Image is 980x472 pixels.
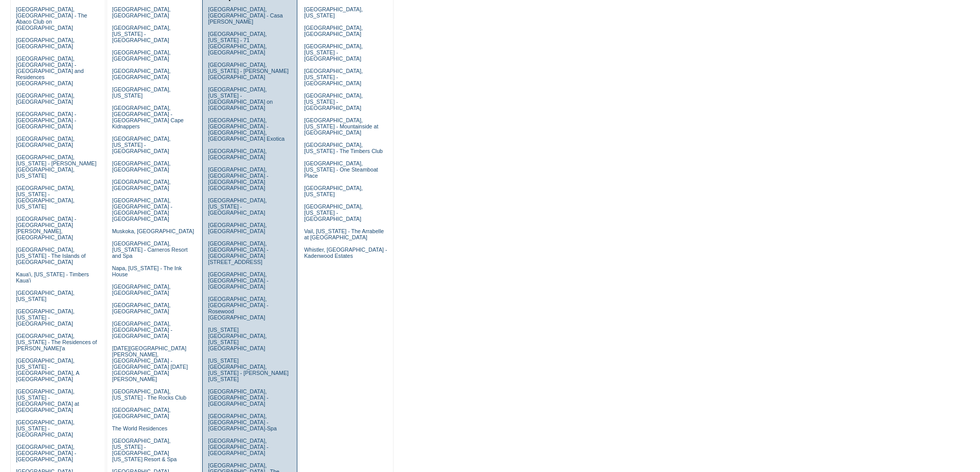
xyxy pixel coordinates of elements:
a: [GEOGRAPHIC_DATA], [US_STATE] - The Rocks Club [112,388,187,401]
a: [GEOGRAPHIC_DATA], [GEOGRAPHIC_DATA] - The Abaco Club on [GEOGRAPHIC_DATA] [16,6,87,31]
a: [GEOGRAPHIC_DATA], [GEOGRAPHIC_DATA] - [GEOGRAPHIC_DATA] [16,444,76,462]
a: [GEOGRAPHIC_DATA], [US_STATE] - [GEOGRAPHIC_DATA] [304,43,363,62]
a: [GEOGRAPHIC_DATA], [GEOGRAPHIC_DATA] [112,407,171,419]
a: [GEOGRAPHIC_DATA], [US_STATE] - [GEOGRAPHIC_DATA] [16,419,75,438]
a: [DATE][GEOGRAPHIC_DATA][PERSON_NAME], [GEOGRAPHIC_DATA] - [GEOGRAPHIC_DATA] [DATE][GEOGRAPHIC_DAT... [112,345,188,382]
a: [GEOGRAPHIC_DATA], [US_STATE] - 71 [GEOGRAPHIC_DATA], [GEOGRAPHIC_DATA] [208,31,266,55]
a: Vail, [US_STATE] - The Arrabelle at [GEOGRAPHIC_DATA] [304,228,384,240]
a: [GEOGRAPHIC_DATA], [US_STATE] - [GEOGRAPHIC_DATA] [16,308,75,327]
a: The World Residences [112,425,168,431]
a: [GEOGRAPHIC_DATA], [GEOGRAPHIC_DATA] - [GEOGRAPHIC_DATA] [GEOGRAPHIC_DATA] [112,197,172,222]
a: [GEOGRAPHIC_DATA], [GEOGRAPHIC_DATA] - [GEOGRAPHIC_DATA][STREET_ADDRESS] [208,240,268,265]
a: [GEOGRAPHIC_DATA], [GEOGRAPHIC_DATA] - Casa [PERSON_NAME] [208,6,282,25]
a: [GEOGRAPHIC_DATA], [GEOGRAPHIC_DATA] [112,49,171,62]
a: [GEOGRAPHIC_DATA], [GEOGRAPHIC_DATA] [112,160,171,173]
a: [GEOGRAPHIC_DATA], [US_STATE] [112,86,171,99]
a: [GEOGRAPHIC_DATA], [US_STATE] [16,290,75,302]
a: [GEOGRAPHIC_DATA], [US_STATE] [304,185,363,197]
a: [GEOGRAPHIC_DATA], [US_STATE] - [PERSON_NAME][GEOGRAPHIC_DATA], [US_STATE] [16,154,97,179]
a: [GEOGRAPHIC_DATA], [GEOGRAPHIC_DATA] - [GEOGRAPHIC_DATA] [208,438,268,456]
a: [GEOGRAPHIC_DATA] - [GEOGRAPHIC_DATA] - [GEOGRAPHIC_DATA] [16,111,76,129]
a: [GEOGRAPHIC_DATA], [GEOGRAPHIC_DATA] - [GEOGRAPHIC_DATA] [208,271,268,290]
a: [GEOGRAPHIC_DATA], [GEOGRAPHIC_DATA] - [GEOGRAPHIC_DATA] [208,388,268,407]
a: [GEOGRAPHIC_DATA], [GEOGRAPHIC_DATA] - [GEOGRAPHIC_DATA] Cape Kidnappers [112,105,184,129]
a: [GEOGRAPHIC_DATA], [US_STATE] - [GEOGRAPHIC_DATA] [208,197,266,216]
a: [GEOGRAPHIC_DATA], [US_STATE] - The Islands of [GEOGRAPHIC_DATA] [16,247,86,265]
a: [GEOGRAPHIC_DATA], [GEOGRAPHIC_DATA] [16,37,75,49]
a: [GEOGRAPHIC_DATA], [GEOGRAPHIC_DATA] - Rosewood [GEOGRAPHIC_DATA] [208,296,268,320]
a: [GEOGRAPHIC_DATA], [US_STATE] - [PERSON_NAME][GEOGRAPHIC_DATA] [208,62,289,80]
a: [US_STATE][GEOGRAPHIC_DATA], [US_STATE][GEOGRAPHIC_DATA] [208,327,266,351]
a: [US_STATE][GEOGRAPHIC_DATA], [US_STATE] - [PERSON_NAME] [US_STATE] [208,357,289,382]
a: [GEOGRAPHIC_DATA], [GEOGRAPHIC_DATA] [112,179,171,191]
a: [GEOGRAPHIC_DATA], [US_STATE] - Mountainside at [GEOGRAPHIC_DATA] [304,117,378,136]
a: [GEOGRAPHIC_DATA], [GEOGRAPHIC_DATA] [16,92,75,105]
a: [GEOGRAPHIC_DATA], [GEOGRAPHIC_DATA] [112,284,171,296]
a: [GEOGRAPHIC_DATA], [US_STATE] - The Residences of [PERSON_NAME]'a [16,333,97,351]
a: [GEOGRAPHIC_DATA], [GEOGRAPHIC_DATA] - [GEOGRAPHIC_DATA] [112,320,172,339]
a: [GEOGRAPHIC_DATA], [GEOGRAPHIC_DATA] - [GEOGRAPHIC_DATA], [GEOGRAPHIC_DATA] Exotica [208,117,284,142]
a: [GEOGRAPHIC_DATA], [US_STATE] - [GEOGRAPHIC_DATA] [US_STATE] Resort & Spa [112,438,177,462]
a: [GEOGRAPHIC_DATA] - [GEOGRAPHIC_DATA][PERSON_NAME], [GEOGRAPHIC_DATA] [16,216,76,240]
a: [GEOGRAPHIC_DATA], [US_STATE] - Carneros Resort and Spa [112,240,188,259]
a: [GEOGRAPHIC_DATA], [US_STATE] - [GEOGRAPHIC_DATA], [US_STATE] [16,185,75,210]
a: [GEOGRAPHIC_DATA], [US_STATE] - [GEOGRAPHIC_DATA] at [GEOGRAPHIC_DATA] [16,388,79,413]
a: [GEOGRAPHIC_DATA], [GEOGRAPHIC_DATA] - [GEOGRAPHIC_DATA] and Residences [GEOGRAPHIC_DATA] [16,55,84,86]
a: [GEOGRAPHIC_DATA], [US_STATE] [304,6,363,18]
a: [GEOGRAPHIC_DATA], [GEOGRAPHIC_DATA] [112,302,171,314]
a: Kaua'i, [US_STATE] - Timbers Kaua'i [16,271,89,284]
a: [GEOGRAPHIC_DATA], [US_STATE] - [GEOGRAPHIC_DATA], A [GEOGRAPHIC_DATA] [16,357,79,382]
a: [GEOGRAPHIC_DATA], [US_STATE] - One Steamboat Place [304,160,378,179]
a: Napa, [US_STATE] - The Ink House [112,265,182,277]
a: [GEOGRAPHIC_DATA], [GEOGRAPHIC_DATA] - [GEOGRAPHIC_DATA]-Spa [208,413,276,431]
a: [GEOGRAPHIC_DATA], [US_STATE] - [GEOGRAPHIC_DATA] [304,68,363,86]
a: Muskoka, [GEOGRAPHIC_DATA] [112,228,194,234]
a: [GEOGRAPHIC_DATA], [GEOGRAPHIC_DATA] [208,222,266,234]
a: [GEOGRAPHIC_DATA], [US_STATE] - The Timbers Club [304,142,383,154]
a: [GEOGRAPHIC_DATA], [GEOGRAPHIC_DATA] [208,148,266,160]
a: [GEOGRAPHIC_DATA], [GEOGRAPHIC_DATA] [112,68,171,80]
a: [GEOGRAPHIC_DATA], [US_STATE] - [GEOGRAPHIC_DATA] [304,92,363,111]
a: Whistler, [GEOGRAPHIC_DATA] - Kadenwood Estates [304,247,387,259]
a: [GEOGRAPHIC_DATA], [GEOGRAPHIC_DATA] [304,25,363,37]
a: [GEOGRAPHIC_DATA], [US_STATE] - [GEOGRAPHIC_DATA] [112,25,171,43]
a: [GEOGRAPHIC_DATA], [US_STATE] - [GEOGRAPHIC_DATA] [304,203,363,222]
a: [GEOGRAPHIC_DATA], [GEOGRAPHIC_DATA] [16,136,75,148]
a: [GEOGRAPHIC_DATA], [US_STATE] - [GEOGRAPHIC_DATA] on [GEOGRAPHIC_DATA] [208,86,273,111]
a: [GEOGRAPHIC_DATA], [GEOGRAPHIC_DATA] [112,6,171,18]
a: [GEOGRAPHIC_DATA], [GEOGRAPHIC_DATA] - [GEOGRAPHIC_DATA] [GEOGRAPHIC_DATA] [208,166,268,191]
a: [GEOGRAPHIC_DATA], [US_STATE] - [GEOGRAPHIC_DATA] [112,136,171,154]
